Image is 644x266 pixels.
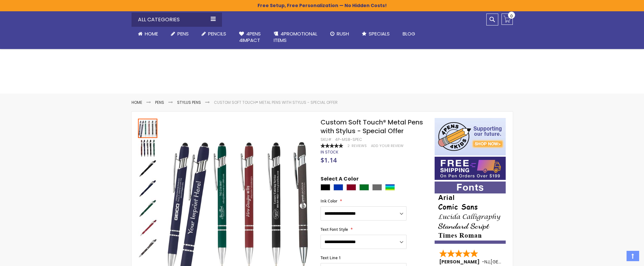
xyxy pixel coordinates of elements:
[208,30,226,37] span: Pencils
[138,118,158,138] div: Custom Soft Touch® Metal Pens with Stylus - Special Offer
[138,239,157,258] img: Custom Soft Touch® Metal Pens with Stylus - Special Offer
[435,118,506,155] img: 4pens 4 kids
[233,27,267,48] a: 4Pens4impact
[138,219,157,238] img: Custom Soft Touch® Metal Pens with Stylus - Special Offer
[321,118,423,135] span: Custom Soft Touch® Metal Pens with Stylus - Special Offer
[321,143,343,148] div: 100%
[138,179,157,198] img: Custom Soft Touch® Metal Pens with Stylus - Special Offer
[510,13,513,19] span: 0
[267,27,324,48] a: 4PROMOTIONALITEMS
[138,178,158,198] div: Custom Soft Touch® Metal Pens with Stylus - Special Offer
[214,100,338,105] li: Custom Soft Touch® Metal Pens with Stylus - Special Offer
[274,30,317,44] span: 4PROMOTIONAL ITEMS
[335,137,362,142] div: 4P-MS8-SPEC
[435,157,506,180] img: Free shipping on orders over $199
[132,27,164,41] a: Home
[385,184,395,191] div: Assorted
[491,259,538,265] span: [GEOGRAPHIC_DATA]
[321,156,337,164] span: $1.14
[321,149,338,155] span: In stock
[145,30,158,37] span: Home
[321,137,333,142] strong: SKU
[484,259,490,265] span: NJ
[396,27,422,41] a: Blog
[164,27,195,41] a: Pens
[337,30,349,37] span: Rush
[591,249,644,266] iframe: Reseñas de Clientes en Google
[321,227,348,232] span: Text Font Style
[138,158,158,178] div: Custom Soft Touch® Metal Pens with Stylus - Special Offer
[132,100,142,105] a: Home
[346,184,356,191] div: Burgundy
[138,159,157,178] img: Custom Soft Touch® Metal Pens with Stylus - Special Offer
[321,255,341,261] span: Text Line 1
[138,138,158,158] div: Custom Soft Touch® Metal Pens with Stylus - Special Offer
[195,27,233,41] a: Pencils
[321,184,330,191] div: Black
[321,175,359,184] span: Select A Color
[138,238,157,258] div: Custom Soft Touch® Metal Pens with Stylus - Special Offer
[138,139,157,158] img: Custom Soft Touch® Metal Pens with Stylus - Special Offer
[372,184,382,191] div: Grey
[352,143,367,148] span: Reviews
[138,198,158,218] div: Custom Soft Touch® Metal Pens with Stylus - Special Offer
[347,143,368,148] a: 2 Reviews
[347,143,350,148] span: 2
[239,30,261,44] span: 4Pens 4impact
[369,30,390,37] span: Specials
[138,218,158,238] div: Custom Soft Touch® Metal Pens with Stylus - Special Offer
[155,100,164,105] a: Pens
[403,30,415,37] span: Blog
[482,259,538,265] span: - ,
[371,143,404,148] a: Add Your Review
[359,184,369,191] div: Green
[333,184,343,191] div: Blue
[177,100,201,105] a: Stylus Pens
[132,13,222,27] div: All Categories
[321,150,338,155] div: Availability
[435,182,506,244] img: font-personalization-examples
[177,30,189,37] span: Pens
[501,14,513,25] a: 0
[321,198,337,204] span: Ink Color
[324,27,355,41] a: Rush
[355,27,396,41] a: Specials
[138,199,157,218] img: Custom Soft Touch® Metal Pens with Stylus - Special Offer
[439,259,482,265] span: [PERSON_NAME]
